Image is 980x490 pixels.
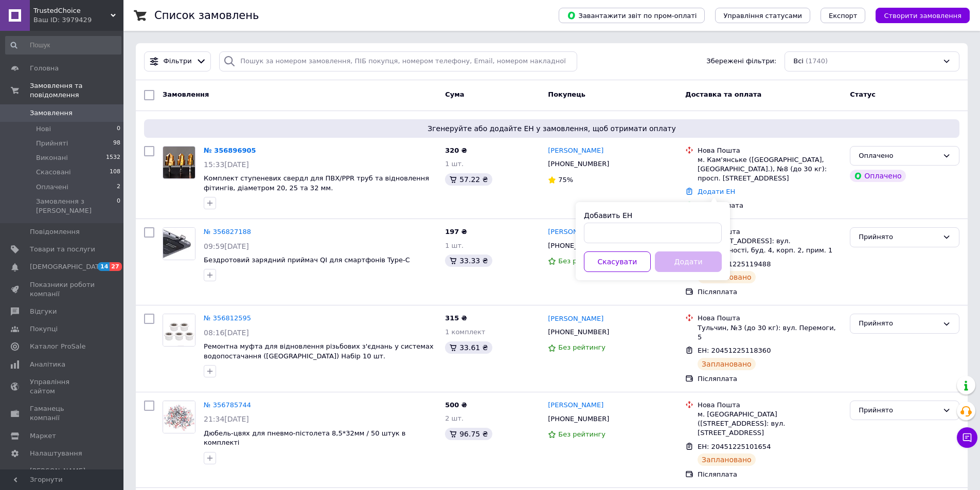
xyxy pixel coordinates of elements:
[445,414,464,422] span: 2 шт.
[30,431,56,441] span: Маркет
[548,146,603,156] a: [PERSON_NAME]
[548,314,603,324] a: [PERSON_NAME]
[163,227,195,260] a: Фото товару
[558,343,605,351] span: Без рейтингу
[546,157,611,171] div: [PHONE_NUMBER]
[546,239,611,252] div: [PHONE_NUMBER]
[163,401,195,433] img: Фото товару
[445,401,467,409] span: 500 ₴
[30,227,80,237] span: Повідомлення
[829,12,858,20] span: Експорт
[110,168,120,177] span: 108
[850,170,905,182] div: Оплачено
[859,318,938,329] div: Прийнято
[98,262,110,271] span: 14
[685,90,761,98] span: Доставка та оплата
[884,12,961,20] span: Створити замовлення
[30,307,57,316] span: Відгуки
[164,57,192,66] span: Фільтри
[445,228,467,235] span: 197 ₴
[30,449,82,458] span: Налаштування
[148,123,955,134] span: Згенеруйте або додайте ЕН у замовлення, щоб отримати оплату
[445,147,467,154] span: 320 ₴
[117,183,120,192] span: 2
[36,183,68,192] span: Оплачені
[204,160,249,169] span: 15:33[DATE]
[30,280,95,299] span: Показники роботи компанії
[204,401,251,409] a: № 356785744
[567,11,697,20] span: Завантажити звіт по пром-оплаті
[698,260,771,268] span: ЕН: 20451225119488
[33,6,111,15] span: TrustedChoice
[30,360,65,369] span: Аналітика
[5,36,121,55] input: Пошук
[204,342,434,369] a: Ремонтна муфта для відновлення різьбових з'єднань у системах водопостачання ([GEOGRAPHIC_DATA]) Н...
[204,174,429,192] span: Комплект ступеневих свердл для ПВХ/PPR труб та відновлення фітингів, діаметром 20, 25 та 32 мм.
[558,257,605,265] span: Без рейтингу
[859,405,938,416] div: Прийнято
[36,124,51,134] span: Нові
[445,242,464,249] span: 1 шт.
[850,90,876,98] span: Статус
[698,401,842,410] div: Нова Пошта
[548,90,585,98] span: Покупець
[698,358,756,370] div: Заплановано
[154,9,259,22] h1: Список замовлень
[445,341,492,354] div: 33.61 ₴
[163,314,195,347] a: Фото товару
[723,12,802,20] span: Управління статусами
[548,401,603,410] a: [PERSON_NAME]
[163,401,195,433] a: Фото товару
[445,314,467,322] span: 315 ₴
[698,287,842,297] div: Післяплата
[219,51,577,71] input: Пошук за номером замовлення, ПІБ покупця, номером телефону, Email, номером накладної
[559,8,705,23] button: Завантажити звіт по пром-оплаті
[30,404,95,423] span: Гаманець компанії
[204,329,249,337] span: 08:16[DATE]
[445,328,485,336] span: 1 комплект
[859,151,938,161] div: Оплачено
[698,146,842,155] div: Нова Пошта
[445,255,492,267] div: 33.33 ₴
[36,139,68,148] span: Прийняті
[163,314,195,346] img: Фото товару
[698,323,842,342] div: Тульчин, №3 (до 30 кг): вул. Перемоги, 5
[698,443,771,450] span: ЕН: 20451225101654
[698,201,842,210] div: Пром-оплата
[821,8,866,23] button: Експорт
[957,427,977,448] button: Чат з покупцем
[30,377,95,396] span: Управління сайтом
[806,57,828,65] span: (1740)
[698,155,842,184] div: м. Кам'янське ([GEOGRAPHIC_DATA], [GEOGRAPHIC_DATA].), №8 (до 30 кг): просп. [STREET_ADDRESS]
[698,470,842,479] div: Післяплата
[548,227,603,237] a: [PERSON_NAME]
[110,262,121,271] span: 27
[33,15,123,25] div: Ваш ID: 3979429
[698,453,756,466] div: Заплановано
[30,342,85,351] span: Каталог ProSale
[36,153,68,162] span: Виконані
[163,146,195,179] a: Фото товару
[793,57,804,66] span: Всі
[546,325,611,339] div: [PHONE_NUMBER]
[204,228,251,235] a: № 356827188
[36,197,117,215] span: Замовлення з [PERSON_NAME]
[30,262,106,271] span: [DEMOGRAPHIC_DATA]
[117,197,120,215] span: 0
[204,147,256,154] a: № 356896905
[204,314,251,322] a: № 356812595
[163,147,195,178] img: Фото товару
[698,227,842,237] div: Нова Пошта
[445,173,492,186] div: 57.22 ₴
[30,324,58,334] span: Покупці
[163,90,209,98] span: Замовлення
[30,108,73,118] span: Замовлення
[698,237,842,255] div: с. [STREET_ADDRESS]: вул. Незалежності, буд. 4, корп. 2, прим. 1
[445,160,464,168] span: 1 шт.
[698,188,735,195] a: Додати ЕН
[204,429,406,447] a: Дюбель-цвях для пневмо-пістолета 8,5*32мм / 50 штук в комплекті
[36,168,71,177] span: Скасовані
[204,256,410,264] span: Бездротовий зарядний приймач QI для смартфонів Type-C
[584,251,651,272] button: Скасувати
